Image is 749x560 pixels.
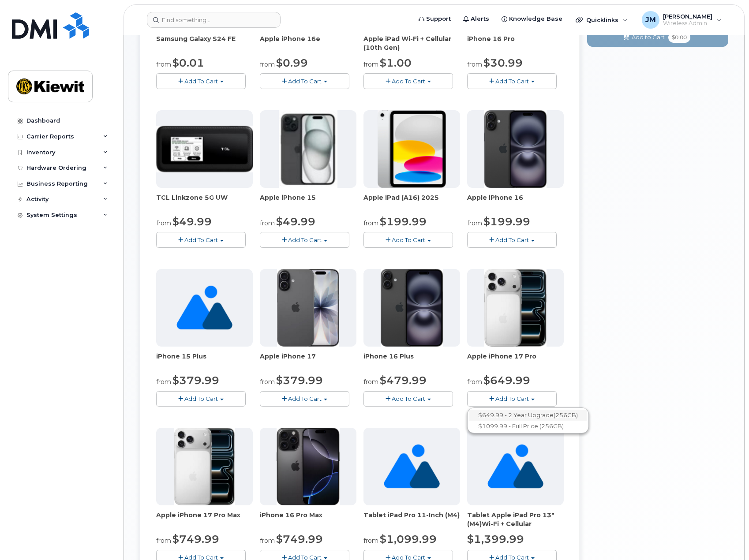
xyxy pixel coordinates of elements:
[426,15,451,23] span: Support
[484,269,547,347] img: iphone_17_pro.png
[363,73,453,89] button: Add To Cart
[156,126,253,172] img: linkzone5g.png
[663,20,712,27] span: Wireless Admin
[156,193,253,211] div: TCL Linkzone 5G UW
[288,78,322,85] span: Add To Cart
[260,537,275,545] small: from
[483,374,530,387] span: $649.99
[363,193,460,211] div: Apple iPad (A16) 2025
[260,60,275,68] small: from
[276,533,323,545] span: $749.99
[495,10,569,28] a: Knowledge Base
[381,269,443,347] img: iphone_16_plus.png
[483,56,523,69] span: $30.99
[483,215,530,228] span: $199.99
[636,11,728,29] div: Jason Muhle
[495,395,529,402] span: Add To Cart
[184,236,218,243] span: Add To Cart
[156,511,253,528] div: Apple iPhone 17 Pro Max
[277,428,339,505] img: iphone_16_pro.png
[509,15,562,23] span: Knowledge Base
[467,73,557,89] button: Add To Cart
[363,511,460,528] div: Tablet iPad Pro 11-Inch (M4)
[172,56,204,69] span: $0.01
[260,378,275,386] small: from
[260,352,356,370] div: Apple iPhone 17
[467,34,564,52] div: iPhone 16 Pro
[363,537,378,545] small: from
[645,15,656,25] span: JM
[632,33,665,41] span: Add to Cart
[471,15,489,23] span: Alerts
[392,236,425,243] span: Add To Cart
[276,374,323,387] span: $379.99
[457,10,495,28] a: Alerts
[363,378,378,386] small: from
[277,269,339,347] img: iphone_17.jpg
[276,56,308,69] span: $0.99
[288,395,322,402] span: Add To Cart
[174,428,234,505] img: iphone_17_pro_max.png
[378,110,446,188] img: ipad_11.png
[384,428,440,505] img: no_image_found-2caef05468ed5679b831cfe6fc140e25e0c280774317ffc20a367ab7fd17291e.png
[467,60,482,68] small: from
[380,374,427,387] span: $479.99
[467,533,524,545] span: $1,399.99
[363,352,460,370] span: iPhone 16 Plus
[467,193,564,211] div: Apple iPhone 16
[467,232,557,247] button: Add To Cart
[156,34,253,52] div: Samsung Galaxy S24 FE
[380,533,437,545] span: $1,099.99
[484,110,547,188] img: iphone_16_plus.png
[363,232,453,247] button: Add To Cart
[363,391,453,407] button: Add To Cart
[156,537,171,545] small: from
[156,352,253,370] div: iPhone 15 Plus
[260,34,356,52] div: Apple iPhone 16e
[260,219,275,227] small: from
[380,215,427,228] span: $199.99
[469,421,587,432] a: $1099.99 - Full Price (256GB)
[172,215,212,228] span: $49.99
[392,395,425,402] span: Add To Cart
[586,16,618,23] span: Quicklinks
[260,73,349,89] button: Add To Cart
[663,13,712,20] span: [PERSON_NAME]
[467,391,557,407] button: Add To Cart
[412,10,457,28] a: Support
[147,12,281,28] input: Find something...
[156,73,246,89] button: Add To Cart
[363,219,378,227] small: from
[288,236,322,243] span: Add To Cart
[172,533,219,545] span: $749.99
[156,378,171,386] small: from
[467,378,482,386] small: from
[279,110,337,188] img: iphone15.jpg
[467,352,564,370] span: Apple iPhone 17 Pro
[184,395,218,402] span: Add To Cart
[467,511,564,528] div: Tablet Apple iPad Pro 13" (M4)Wi-Fi + Cellular
[176,269,232,347] img: no_image_found-2caef05468ed5679b831cfe6fc140e25e0c280774317ffc20a367ab7fd17291e.png
[172,374,219,387] span: $379.99
[260,193,356,211] div: Apple iPhone 15
[156,391,246,407] button: Add To Cart
[184,78,218,85] span: Add To Cart
[711,522,742,553] iframe: Messenger Launcher
[260,511,356,528] div: iPhone 16 Pro Max
[495,78,529,85] span: Add To Cart
[363,60,378,68] small: from
[469,410,587,421] a: $649.99 - 2 Year Upgrade(256GB)
[260,232,349,247] button: Add To Cart
[363,34,460,52] div: Apple iPad Wi-Fi + Cellular (10th Gen)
